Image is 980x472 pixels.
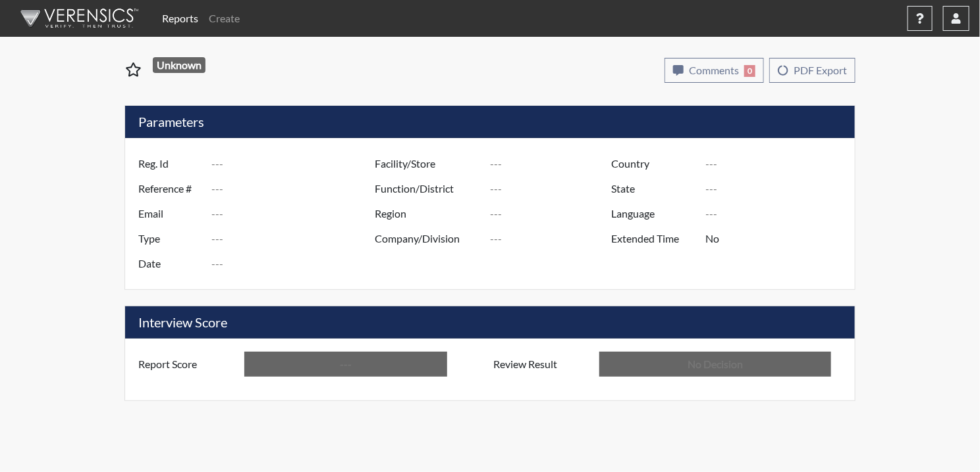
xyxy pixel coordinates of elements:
[490,151,615,176] input: ---
[128,251,211,276] label: Date
[128,226,211,251] label: Type
[157,5,204,32] a: Reports
[599,352,831,377] input: No Decision
[602,201,706,226] label: Language
[211,226,378,251] input: ---
[490,201,615,226] input: ---
[689,64,739,76] span: Comments
[744,65,755,77] span: 0
[602,176,706,201] label: State
[365,226,490,251] label: Company/Division
[204,5,245,32] a: Create
[244,352,447,377] input: ---
[706,201,852,226] input: ---
[128,151,211,176] label: Reg. Id
[490,176,615,201] input: ---
[365,176,490,201] label: Function/District
[365,151,490,176] label: Facility/Store
[602,151,706,176] label: Country
[706,176,852,201] input: ---
[365,201,490,226] label: Region
[128,176,211,201] label: Reference #
[483,352,599,377] label: Review Result
[665,58,764,83] button: Comments0
[794,64,847,76] span: PDF Export
[211,176,378,201] input: ---
[706,151,852,176] input: ---
[128,201,211,226] label: Email
[769,58,856,83] button: PDF Export
[125,106,855,138] h5: Parameters
[128,352,244,377] label: Report Score
[706,226,852,251] input: ---
[153,57,206,73] span: Unknown
[211,251,378,276] input: ---
[211,151,378,176] input: ---
[125,306,855,339] h5: Interview Score
[211,201,378,226] input: ---
[490,226,615,251] input: ---
[602,226,706,251] label: Extended Time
